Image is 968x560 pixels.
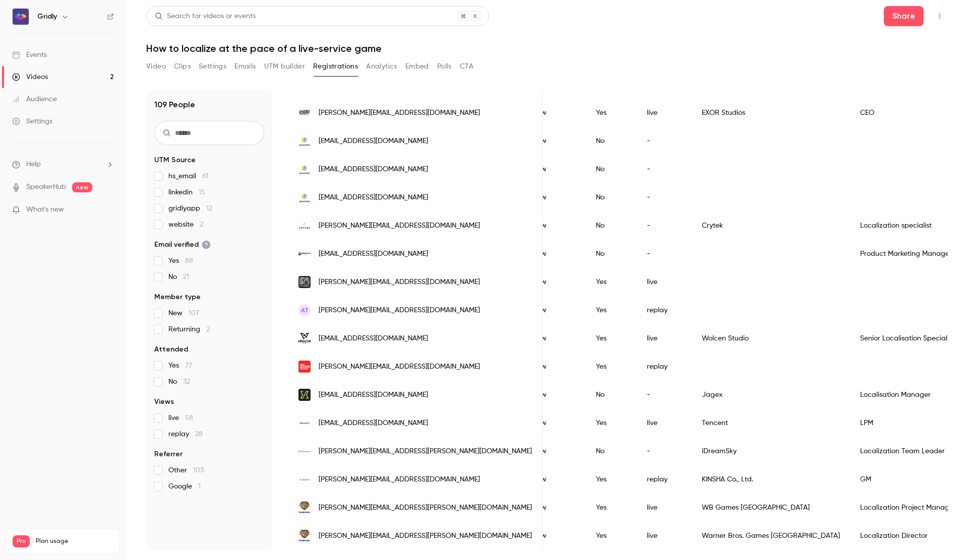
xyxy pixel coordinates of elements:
span: 103 [193,467,204,474]
div: Yes [586,494,637,522]
span: 2 [200,221,203,228]
span: Yes [168,361,192,371]
h1: How to localize at the pace of a live-service game [146,42,948,54]
button: Polls [437,58,452,75]
div: New [522,465,586,494]
span: Returning [168,324,210,334]
div: - [637,437,692,465]
button: Analytics [366,58,397,75]
div: New [522,268,586,296]
div: live [637,494,692,522]
a: SpeakerHub [26,182,66,192]
span: 107 [189,310,199,317]
div: New [522,127,586,155]
span: [PERSON_NAME][EMAIL_ADDRESS][PERSON_NAME][DOMAIN_NAME] [319,503,532,513]
div: Keywords by Traffic [111,59,170,66]
img: moonton.com [298,163,311,175]
span: [PERSON_NAME][EMAIL_ADDRESS][DOMAIN_NAME] [319,277,480,288]
div: live [637,409,692,437]
span: 58 [185,414,193,422]
span: [PERSON_NAME][EMAIL_ADDRESS][DOMAIN_NAME] [319,108,480,118]
div: No [586,240,637,268]
div: live [637,268,692,296]
img: crytek.com [298,220,311,232]
img: tencent.com [298,417,311,429]
span: [EMAIL_ADDRESS][DOMAIN_NAME] [319,164,428,175]
img: wbgames.com [298,501,311,514]
span: 21 [183,273,189,281]
div: Warner Bros. Games [GEOGRAPHIC_DATA] [692,522,850,550]
div: v 4.0.25 [28,16,49,24]
div: New [522,522,586,550]
div: - [637,183,692,212]
div: - [637,212,692,240]
button: Top Bar Actions [932,8,948,24]
section: facet-groups [154,155,264,492]
div: Yes [586,353,637,381]
div: New [522,353,586,381]
div: - [637,127,692,155]
div: Audience [12,94,57,104]
div: Search for videos or events [155,11,256,22]
div: live [637,99,692,127]
span: 1 [198,483,201,490]
span: 28 [195,431,203,438]
img: logo_orange.svg [16,16,24,24]
span: UTM Source [154,155,196,165]
span: 77 [185,362,192,369]
div: Yes [586,522,637,550]
span: What's new [26,204,64,215]
img: exorstudios.com [298,107,311,119]
span: 15 [199,189,205,196]
div: New [522,99,586,127]
span: new [72,182,92,192]
img: tab_keywords_by_traffic_grey.svg [100,58,108,66]
span: Referrer [154,449,183,459]
div: WB Games [GEOGRAPHIC_DATA] [692,494,850,522]
img: kinsha.co.jp [298,473,311,485]
span: Member type [154,292,201,302]
span: 61 [202,173,208,180]
div: Yes [586,296,637,324]
div: replay [637,465,692,494]
img: dcu.ie [298,361,311,373]
img: jagex.com [298,389,311,401]
span: replay [168,429,203,439]
span: [EMAIL_ADDRESS][DOMAIN_NAME] [319,418,428,429]
div: Jagex [692,381,850,409]
button: Emails [234,58,256,75]
div: New [522,212,586,240]
button: UTM builder [264,58,305,75]
span: No [168,272,189,282]
div: Tencent [692,409,850,437]
div: live [637,324,692,353]
span: [PERSON_NAME][EMAIL_ADDRESS][PERSON_NAME][DOMAIN_NAME] [319,531,532,541]
div: - [637,240,692,268]
div: Yes [586,409,637,437]
div: No [586,183,637,212]
button: Share [884,6,924,26]
span: [EMAIL_ADDRESS][DOMAIN_NAME] [319,333,428,344]
div: New [522,324,586,353]
span: Views [154,397,174,407]
div: Domain: [DOMAIN_NAME] [26,26,111,34]
div: Yes [586,99,637,127]
h6: Gridly [37,12,57,22]
div: Crytek [692,212,850,240]
div: live [637,522,692,550]
span: linkedin [168,187,205,197]
div: New [522,437,586,465]
div: - [637,155,692,183]
span: [PERSON_NAME][EMAIL_ADDRESS][DOMAIN_NAME] [319,221,480,231]
img: paradoxinteractive.com [298,276,311,288]
span: [EMAIL_ADDRESS][DOMAIN_NAME] [319,136,428,147]
button: Registrations [313,58,358,75]
div: Videos [12,72,48,82]
div: No [586,212,637,240]
div: Domain Overview [38,59,90,66]
span: 32 [183,378,190,385]
span: AT [301,306,309,315]
div: New [522,296,586,324]
li: help-dropdown-opener [12,159,114,170]
img: wargaming.net [298,252,311,255]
